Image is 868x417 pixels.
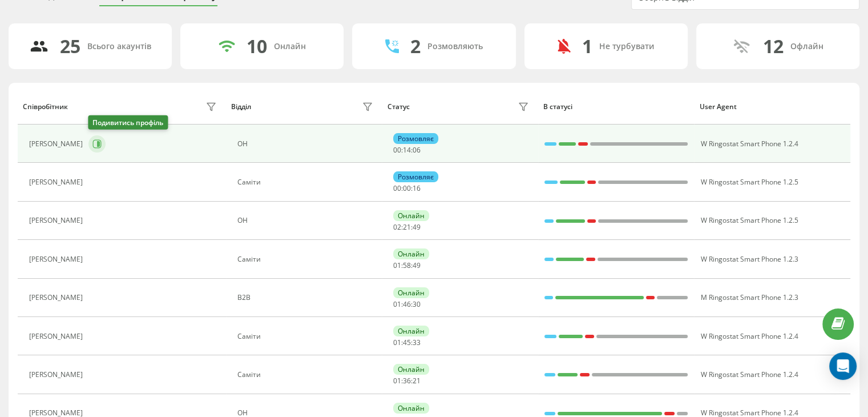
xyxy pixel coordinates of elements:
div: Відділ [231,103,251,111]
div: : : [393,146,421,154]
div: Всього акаунтів [87,42,151,51]
div: [PERSON_NAME] [29,332,86,340]
div: Саміти [237,255,376,263]
span: 46 [403,299,411,309]
div: Онлайн [393,364,429,375]
span: 01 [393,260,401,270]
div: Онлайн [393,403,429,414]
div: [PERSON_NAME] [29,371,86,379]
div: Онлайн [393,326,429,336]
span: 58 [403,260,411,270]
div: Не турбувати [599,42,655,51]
span: 01 [393,299,401,309]
div: [PERSON_NAME] [29,178,86,186]
div: Онлайн [393,248,429,259]
span: W Ringostat Smart Phone 1.2.5 [700,215,798,225]
div: User Agent [700,103,845,111]
span: 21 [413,376,421,386]
div: ОН [237,409,376,417]
div: [PERSON_NAME] [29,140,86,148]
div: Open Intercom Messenger [829,352,857,380]
div: 10 [247,35,267,57]
span: 00 [393,145,401,155]
span: 16 [413,183,421,193]
span: 02 [393,222,401,232]
div: 1 [582,35,592,57]
span: 36 [403,376,411,386]
div: В статусі [543,103,689,111]
span: 30 [413,299,421,309]
div: Співробітник [23,103,68,111]
div: Саміти [237,178,376,186]
div: : : [393,339,421,347]
div: [PERSON_NAME] [29,255,86,263]
div: 12 [762,35,783,57]
div: В2В [237,294,376,302]
span: 49 [413,222,421,232]
div: 2 [410,35,421,57]
div: Саміти [237,371,376,379]
span: 00 [393,183,401,193]
div: : : [393,223,421,231]
div: [PERSON_NAME] [29,294,86,302]
span: 06 [413,145,421,155]
div: : : [393,300,421,308]
div: Онлайн [274,42,306,51]
span: W Ringostat Smart Phone 1.2.4 [700,370,798,379]
span: M Ringostat Smart Phone 1.2.3 [700,292,798,302]
span: 33 [413,338,421,347]
div: ОН [237,216,376,224]
span: W Ringostat Smart Phone 1.2.5 [700,177,798,187]
div: Розмовляє [393,171,438,182]
span: 01 [393,376,401,386]
div: Розмовляє [393,133,438,144]
div: ОН [237,140,376,148]
span: 01 [393,338,401,347]
div: Саміти [237,332,376,340]
span: W Ringostat Smart Phone 1.2.4 [700,331,798,341]
div: 25 [60,35,80,57]
div: [PERSON_NAME] [29,216,86,224]
span: 45 [403,338,411,347]
div: Офлайн [790,42,823,51]
div: Розмовляють [427,42,483,51]
span: 21 [403,222,411,232]
div: Онлайн [393,287,429,298]
span: 14 [403,145,411,155]
div: : : [393,377,421,385]
div: [PERSON_NAME] [29,409,86,417]
span: 00 [403,183,411,193]
div: Подивитись профіль [88,115,168,130]
span: W Ringostat Smart Phone 1.2.3 [700,254,798,264]
span: W Ringostat Smart Phone 1.2.4 [700,139,798,149]
div: Статус [387,103,410,111]
span: 49 [413,260,421,270]
div: : : [393,262,421,270]
div: Онлайн [393,210,429,221]
div: : : [393,185,421,193]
